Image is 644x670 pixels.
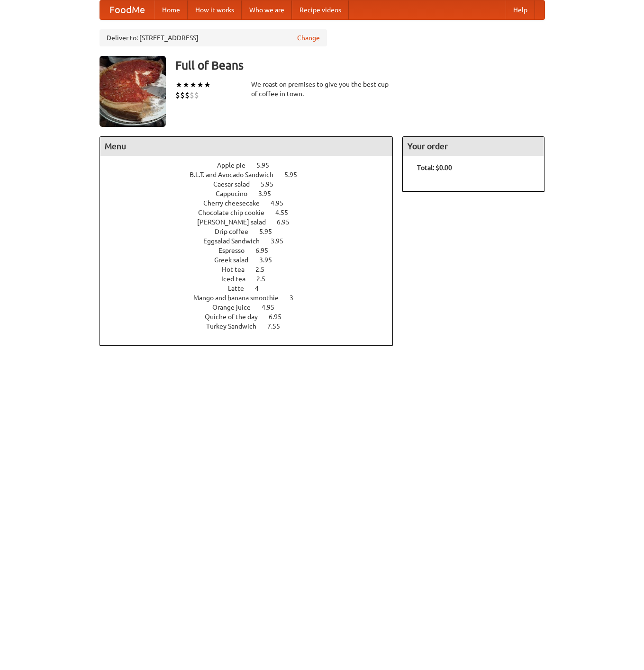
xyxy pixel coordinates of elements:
a: FoodMe [100,0,154,19]
a: Help [506,0,535,19]
span: 7.55 [267,322,290,330]
a: [PERSON_NAME] salad 6.95 [197,218,307,226]
a: Latte 4 [228,285,276,292]
span: 4.95 [271,199,293,207]
a: Change [297,33,320,43]
span: Apple pie [217,161,255,169]
span: Caesar salad [213,180,259,188]
span: Iced tea [221,275,255,283]
div: We roast on premises to give you the best cup of coffee in town. [251,80,393,98]
span: 5.95 [284,171,307,179]
a: Cappucino 3.95 [216,190,289,197]
span: 5.95 [261,180,283,188]
a: Caesar salad 5.95 [213,180,291,188]
span: Hot tea [222,266,254,273]
a: Cherry cheesecake 4.95 [203,199,301,207]
img: angular.jpg [100,56,166,127]
a: Hot tea 2.5 [222,266,282,273]
span: 3.95 [259,256,281,264]
li: ★ [190,80,197,90]
span: 3.95 [271,237,293,245]
li: ★ [182,80,190,90]
a: Home [154,0,188,19]
a: Orange juice 4.95 [212,304,292,311]
a: Drip coffee 5.95 [215,228,290,235]
span: 4.95 [262,304,284,311]
li: $ [194,90,199,100]
div: Deliver to: [STREET_ADDRESS] [100,29,327,46]
span: Espresso [218,247,254,254]
span: Eggsalad Sandwich [203,237,269,245]
a: Who we are [242,0,292,19]
li: ★ [175,80,182,90]
a: Apple pie 5.95 [217,161,287,169]
li: $ [180,90,185,100]
span: Drip coffee [215,228,258,235]
span: Mango and banana smoothie [193,294,288,302]
span: 3 [290,294,303,302]
span: 4 [255,285,268,292]
a: Iced tea 2.5 [221,275,283,283]
a: Chocolate chip cookie 4.55 [198,209,306,216]
span: 6.95 [255,247,278,254]
span: Orange juice [212,304,260,311]
span: 6.95 [269,313,291,321]
span: 5.95 [256,161,279,169]
a: Eggsalad Sandwich 3.95 [203,237,301,245]
span: 6.95 [277,218,299,226]
span: Quiche of the day [205,313,267,321]
b: Total: $0.00 [417,164,452,171]
a: Espresso 6.95 [218,247,286,254]
span: 4.55 [275,209,298,216]
a: Mango and banana smoothie 3 [193,294,311,302]
a: Quiche of the day 6.95 [205,313,299,321]
span: 5.95 [259,228,281,235]
h4: Your order [403,137,544,156]
span: Turkey Sandwich [206,322,266,330]
a: How it works [188,0,242,19]
li: $ [175,90,180,100]
span: Latte [228,285,254,292]
span: Chocolate chip cookie [198,209,274,216]
li: $ [190,90,194,100]
li: ★ [204,80,211,90]
a: Greek salad 3.95 [214,256,290,264]
span: 3.95 [258,190,281,197]
h4: Menu [100,137,393,156]
a: Recipe videos [292,0,349,19]
li: $ [185,90,190,100]
a: Turkey Sandwich 7.55 [206,322,298,330]
a: B.L.T. and Avocado Sandwich 5.95 [190,171,315,179]
span: 2.5 [256,275,275,283]
h3: Full of Beans [175,56,545,75]
span: 2.5 [255,266,274,273]
span: Cherry cheesecake [203,199,269,207]
span: [PERSON_NAME] salad [197,218,275,226]
span: Greek salad [214,256,258,264]
span: B.L.T. and Avocado Sandwich [190,171,283,179]
li: ★ [197,80,204,90]
span: Cappucino [216,190,257,197]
